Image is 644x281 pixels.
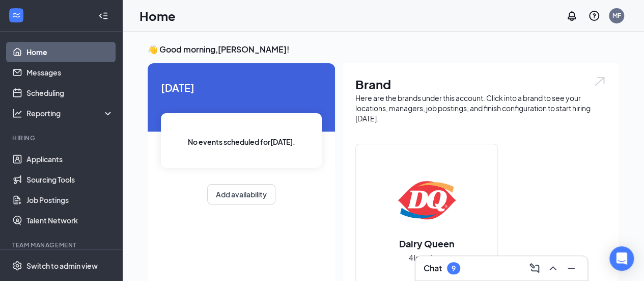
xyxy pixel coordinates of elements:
span: [DATE] [161,80,322,95]
a: Messages [26,62,114,83]
h2: Dairy Queen [389,237,465,250]
button: ChevronUp [545,260,561,276]
div: 9 [452,264,456,273]
a: Scheduling [26,83,114,103]
h1: Home [139,7,176,24]
svg: QuestionInfo [588,10,600,22]
svg: ComposeMessage [528,262,541,274]
a: Job Postings [26,190,114,210]
a: Talent Network [26,210,114,231]
button: ComposeMessage [526,260,543,276]
h3: 👋 Good morning, [PERSON_NAME] ! [148,44,619,55]
div: Hiring [12,134,111,142]
div: Here are the brands under this account. Click into a brand to see your locations, managers, job p... [355,93,606,123]
svg: WorkstreamLogo [11,10,21,20]
h3: Chat [424,263,442,274]
button: Minimize [563,260,579,276]
a: Home [26,42,114,62]
a: Applicants [26,149,114,169]
span: No events scheduled for [DATE] . [188,136,295,147]
svg: Minimize [565,262,577,274]
svg: Notifications [566,10,578,22]
svg: Settings [12,261,22,271]
span: 4 locations [409,252,444,263]
svg: Analysis [12,108,22,118]
svg: ChevronUp [547,262,559,274]
div: Switch to admin view [26,261,98,271]
div: MF [612,11,621,20]
svg: Collapse [98,11,108,21]
img: Dairy Queen [394,168,459,233]
img: open.6027fd2a22e1237b5b06.svg [593,75,606,87]
h1: Brand [355,75,606,93]
button: Add availability [207,184,275,205]
div: Reporting [26,108,114,118]
a: Sourcing Tools [26,169,114,190]
div: Open Intercom Messenger [609,246,634,271]
div: Team Management [12,241,111,249]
